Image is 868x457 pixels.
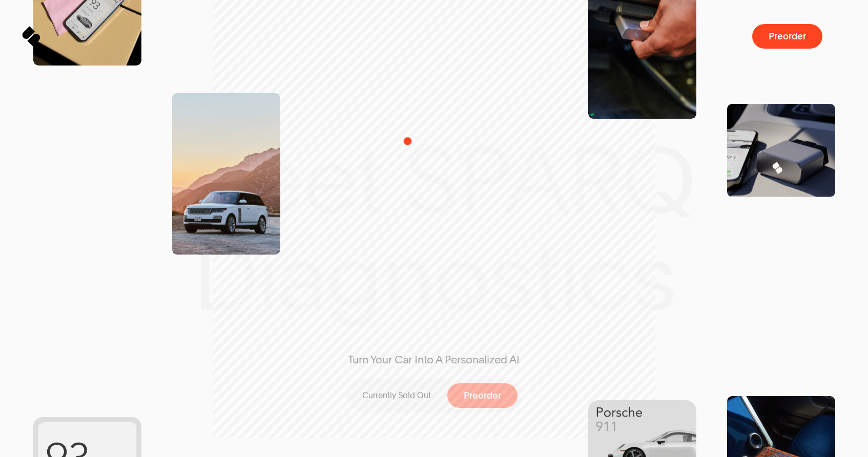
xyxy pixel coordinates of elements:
[348,353,520,367] span: Turn Your Car Into A Personalized AI
[329,353,539,367] span: Turn Your Car Into A Personalized AI
[447,383,518,408] button: Preorder
[172,93,280,254] img: Range Rover Scenic Shot
[727,104,835,197] img: Product Shot of a SPARQ Diagnostics Device
[752,24,822,49] button: Preorder a SPARQ Diagnostics Device
[362,390,431,401] p: Currently Sold Out
[464,391,501,401] span: Preorder
[769,32,806,41] span: Preorder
